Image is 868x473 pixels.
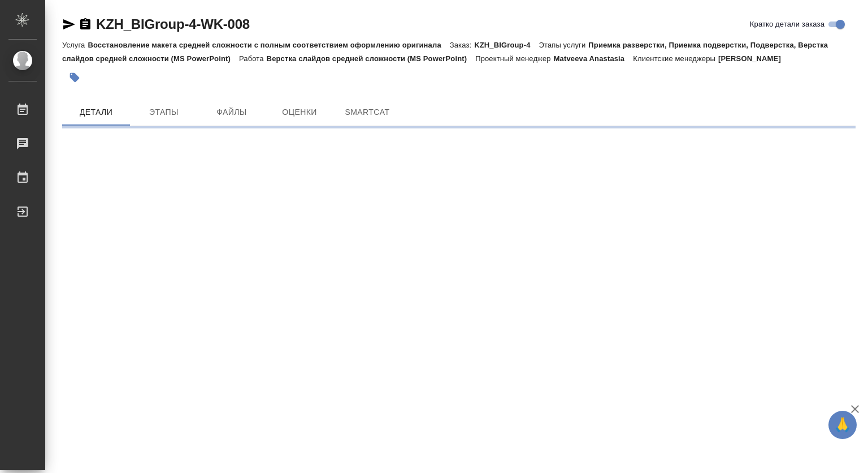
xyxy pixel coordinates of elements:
a: KZH_BIGroup-4-WK-008 [96,16,250,32]
span: Детали [69,105,123,119]
p: Matveeva Anastasia [554,54,633,63]
p: Этапы услуги [539,41,589,49]
p: Проектный менеджер [475,54,553,63]
span: SmartCat [340,105,394,119]
span: Оценки [272,105,327,119]
button: Скопировать ссылку для ЯМессенджера [62,18,76,31]
span: Кратко детали заказа [750,19,824,30]
p: KZH_BIGroup-4 [474,41,539,49]
button: 🙏 [828,411,857,439]
span: Этапы [137,105,191,119]
p: Клиентские менеджеры [633,54,718,63]
p: Восстановление макета средней сложности с полным соответствием оформлению оригинала [88,41,449,49]
span: 🙏 [833,413,852,437]
p: [PERSON_NAME] [718,54,789,63]
button: Скопировать ссылку [79,18,92,31]
button: Добавить тэг [62,65,87,90]
p: Заказ: [450,41,474,49]
p: Верстка слайдов средней сложности (MS PowerPoint) [267,54,476,63]
p: Услуга [62,41,88,49]
p: Работа [239,54,267,63]
span: Файлы [205,105,259,119]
